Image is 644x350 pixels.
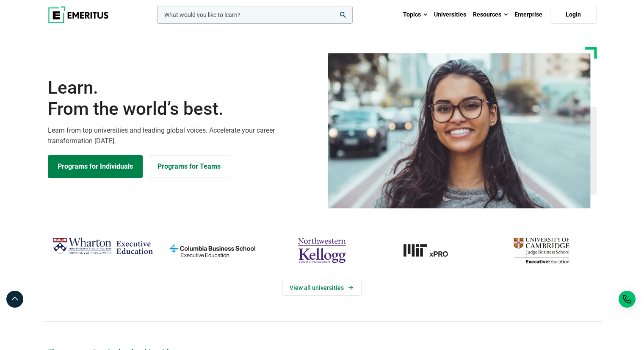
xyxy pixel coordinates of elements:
span: From the world’s best. [48,98,317,119]
input: woocommerce-product-search-field-0 [157,6,353,24]
a: Explore Programs [48,155,143,178]
h1: Learn. [48,77,317,120]
img: MIT xPRO [381,234,482,267]
img: Wharton Executive Education [52,234,153,259]
a: View Universities [282,280,362,296]
a: Explore for Business [148,155,230,178]
a: MIT-xPRO [381,234,482,267]
img: Learn from the world's best [328,53,591,208]
img: columbia-business-school [162,234,263,267]
a: Login [550,6,597,24]
img: cambridge-judge-business-school [491,234,592,267]
img: northwestern-kellogg [271,234,373,267]
p: Learn from top universities and leading global voices. Accelerate your career transformation [DATE]. [48,125,317,147]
